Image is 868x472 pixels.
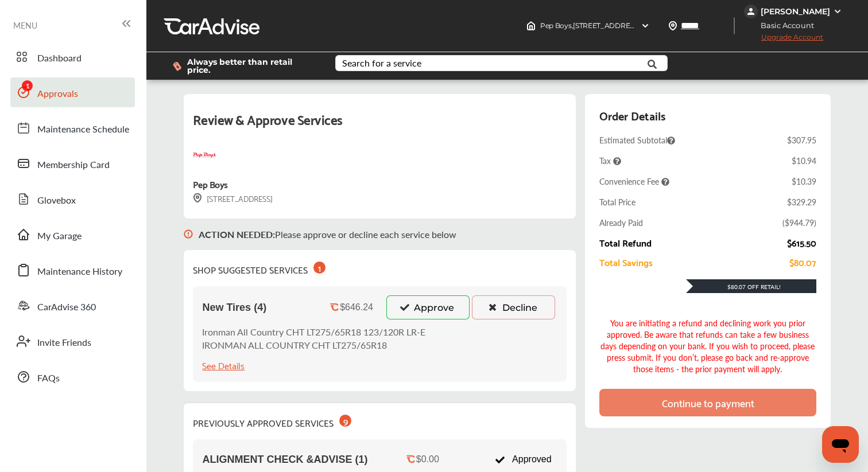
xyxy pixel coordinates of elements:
[10,326,135,356] a: Invite Friends
[202,338,425,352] p: IRONMAN ALL COUNTRY CHT LT275/65R18
[787,237,816,248] div: $615.50
[202,302,266,314] span: New Tires (4)
[599,196,635,208] div: Total Price
[10,113,135,143] a: Maintenance Schedule
[10,291,135,321] a: CarAdvise 360
[184,219,193,250] img: svg+xml;base64,PHN2ZyB3aWR0aD0iMTYiIGhlaWdodD0iMTciIHZpZXdCb3g9IjAgMCAxNiAxNyIgZmlsbD0ibm9uZSIgeG...
[10,220,135,249] a: My Garage
[734,17,735,34] img: header-divider.bc55588e.svg
[199,228,275,241] b: ACTION NEEDED :
[599,257,653,267] div: Total Savings
[472,295,555,319] button: Decline
[641,21,650,30] img: header-down-arrow.9dd2ce7d.svg
[313,262,325,274] div: 1
[10,362,135,392] a: FAQs
[686,283,816,291] div: $80.07 Off Retail!
[202,357,245,373] div: See Details
[37,264,122,279] span: Maintenance History
[792,155,816,166] div: $10.94
[761,6,830,17] div: [PERSON_NAME]
[787,196,816,208] div: $329.29
[339,415,351,427] div: 9
[599,175,669,187] span: Convenience Fee
[744,5,758,18] img: jVpblrzwTbfkPYzPPzSLxeg0AAAAASUVORK5CYII=
[193,192,273,205] div: [STREET_ADDRESS]
[193,412,351,430] div: PREVIOUSLY APPROVED SERVICES
[789,257,816,267] div: $80.07
[792,175,816,187] div: $10.39
[37,158,110,173] span: Membership Card
[745,19,823,32] span: Basic Account
[10,42,135,72] a: Dashboard
[193,193,202,203] img: svg+xml;base64,PHN2ZyB3aWR0aD0iMTYiIGhlaWdodD0iMTciIHZpZXdCb3g9IjAgMCAxNiAxNyIgZmlsbD0ibm9uZSIgeG...
[187,58,317,74] span: Always better than retail price.
[193,144,216,167] img: logo-pepboys.png
[386,295,470,319] button: Approve
[599,106,665,125] div: Order Details
[822,426,859,463] iframe: Button to launch messaging window
[10,149,135,178] a: Membership Card
[744,33,823,47] span: Upgrade Account
[599,155,621,166] span: Tax
[37,122,129,137] span: Maintenance Schedule
[599,237,652,248] div: Total Refund
[202,454,367,466] span: ALIGNMENT CHECK &ADVISE (1)
[416,454,439,465] div: $0.00
[668,21,677,30] img: location_vector.a44bc228.svg
[37,193,76,208] span: Glovebox
[37,51,82,66] span: Dashboard
[489,448,557,470] div: Approved
[340,302,373,313] div: $646.24
[37,371,60,386] span: FAQs
[37,300,96,315] span: CarAdvise 360
[599,317,816,375] div: You are initiating a refund and declining work you prior approved. Be aware that refunds can take...
[342,58,421,68] div: Search for a service
[37,336,91,350] span: Invite Friends
[37,229,82,244] span: My Garage
[599,134,675,146] span: Estimated Subtotal
[193,176,227,192] div: Pep Boys
[199,228,456,241] p: Please approve or decline each service below
[10,255,135,285] a: Maintenance History
[10,77,135,107] a: Approvals
[526,21,536,30] img: header-home-logo.8d720a4f.svg
[782,217,816,228] div: ( $944.79 )
[37,87,78,102] span: Approvals
[202,325,425,338] p: Ironman All Country CHT LT275/65R18 123/120R LR-E
[787,134,816,146] div: $307.95
[833,7,842,16] img: WGsFRI8htEPBVLJbROoPRyZpYNWhNONpIPPETTm6eUC0GeLEiAAAAAElFTkSuQmCC
[173,61,181,71] img: dollor_label_vector.a70140d1.svg
[540,21,689,30] span: Pep Boys , [STREET_ADDRESS] PACE , FL 32571
[662,397,754,408] div: Continue to payment
[193,108,566,144] div: Review & Approve Services
[13,21,37,30] span: MENU
[599,217,643,228] div: Already Paid
[10,184,135,214] a: Glovebox
[193,259,325,277] div: SHOP SUGGESTED SERVICES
